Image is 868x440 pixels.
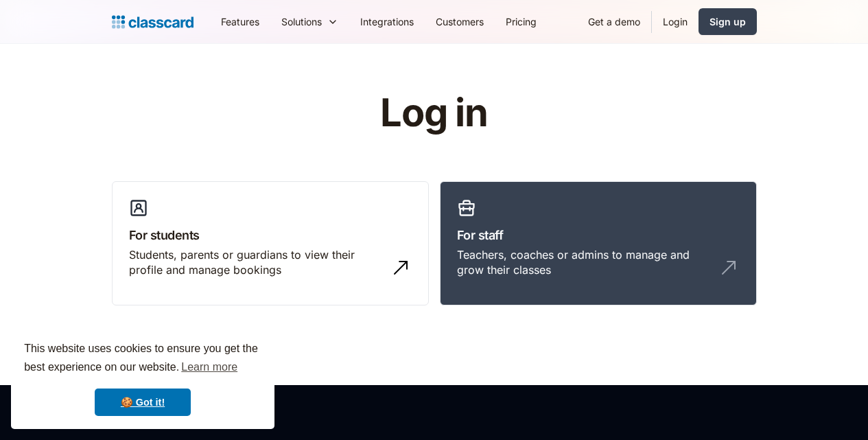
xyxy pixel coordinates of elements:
[129,226,412,244] h3: For students
[577,6,651,37] a: Get a demo
[179,357,239,378] a: learn more about cookies
[112,12,193,32] a: home
[24,340,261,378] span: This website uses cookies to ensure you get the best experience on our website.
[11,327,274,429] div: cookieconsent
[457,226,740,244] h3: For staff
[652,6,699,37] a: Login
[495,6,548,37] a: Pricing
[457,247,712,278] div: Teachers, coaches or admins to manage and grow their classes
[440,181,757,306] a: For staffTeachers, coaches or admins to manage and grow their classes
[281,14,322,29] div: Solutions
[270,6,349,37] div: Solutions
[216,92,652,135] h1: Log in
[699,8,757,35] a: Sign up
[425,6,495,37] a: Customers
[112,181,429,306] a: For studentsStudents, parents or guardians to view their profile and manage bookings
[95,389,191,416] a: dismiss cookie message
[129,247,384,278] div: Students, parents or guardians to view their profile and manage bookings
[210,6,270,37] a: Features
[349,6,425,37] a: Integrations
[709,14,746,29] div: Sign up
